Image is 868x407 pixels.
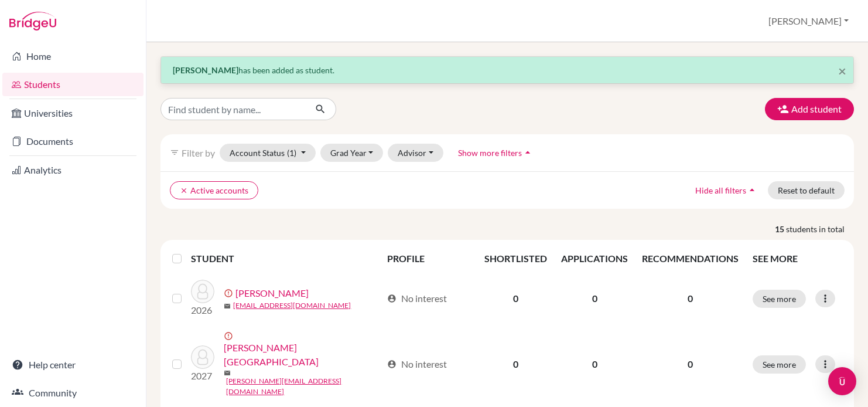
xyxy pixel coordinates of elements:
[554,273,635,324] td: 0
[753,355,806,374] button: See more
[224,289,235,298] span: error_outline
[554,245,635,273] th: APPLICATIONS
[220,144,316,162] button: Account Status(1)
[768,181,845,199] button: Reset to default
[235,286,309,300] a: [PERSON_NAME]
[170,181,258,199] button: clearActive accounts
[522,147,534,158] i: arrow_drop_up
[635,245,746,273] th: RECOMMENDATIONS
[2,158,143,182] a: Analytics
[224,303,231,310] span: mail
[320,144,384,162] button: Grad Year
[2,353,143,377] a: Help center
[387,294,397,303] span: account_circle
[775,223,786,235] strong: 15
[191,345,214,369] img: Basandani, Lavanya
[387,291,447,306] div: No interest
[160,98,306,120] input: Find student by name...
[763,10,854,32] button: [PERSON_NAME]
[828,367,856,395] div: Open Intercom Messenger
[224,341,382,369] a: [PERSON_NAME][GEOGRAPHIC_DATA]
[180,186,188,195] i: clear
[2,73,143,96] a: Students
[182,147,215,158] span: Filter by
[2,45,143,68] a: Home
[387,359,397,369] span: account_circle
[477,245,554,273] th: SHORTLISTED
[2,101,143,125] a: Universities
[746,245,849,273] th: SEE MORE
[173,65,238,75] strong: [PERSON_NAME]
[838,64,846,78] button: Close
[642,291,739,306] p: 0
[388,144,443,162] button: Advisor
[746,184,758,196] i: arrow_drop_up
[9,12,56,30] img: Bridge-U
[685,181,768,199] button: Hide all filtersarrow_drop_up
[2,381,143,405] a: Community
[191,280,214,303] img: Alluri, Vasant
[173,64,842,76] p: has been added as student.
[191,245,380,273] th: STUDENT
[224,331,235,341] span: error_outline
[233,300,351,311] a: [EMAIL_ADDRESS][DOMAIN_NAME]
[387,357,447,371] div: No interest
[753,290,806,308] button: See more
[2,130,143,153] a: Documents
[477,273,554,324] td: 0
[191,369,214,383] p: 2027
[554,324,635,404] td: 0
[224,369,231,377] span: mail
[786,223,854,235] span: students in total
[838,62,846,79] span: ×
[477,324,554,404] td: 0
[287,148,296,158] span: (1)
[765,98,854,120] button: Add student
[170,148,179,157] i: filter_list
[458,148,522,158] span: Show more filters
[448,144,544,162] button: Show more filtersarrow_drop_up
[380,245,477,273] th: PROFILE
[695,185,746,195] span: Hide all filters
[191,303,214,317] p: 2026
[226,376,382,397] a: [PERSON_NAME][EMAIL_ADDRESS][DOMAIN_NAME]
[642,357,739,371] p: 0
